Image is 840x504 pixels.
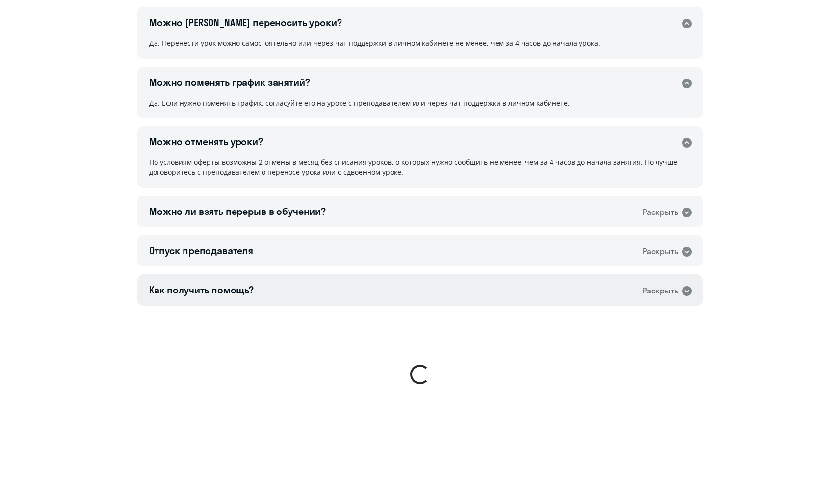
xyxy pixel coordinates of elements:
div: Можно ли взять перерыв в обучении? [149,205,326,218]
div: Можно [PERSON_NAME] переносить уроки? [149,16,341,29]
div: Отпуск преподавателя [149,244,253,258]
div: Раскрыть [643,285,678,297]
div: Раскрыть [643,245,678,258]
div: Можно поменять график занятий? [149,76,310,89]
div: Раскрыть [643,206,678,218]
div: Можно отменять уроки? [149,135,263,149]
div: Да. Перенести урок можно самостоятельно или через чат поддержки в личном кабинете не менее, чем з... [137,37,703,59]
div: Как получить помощь? [149,283,254,297]
div: Да. Если нужно поменять график, согласуйте его на уроке с преподавателем или через чат поддержки ... [137,97,703,119]
div: По условиям оферты возможны 2 отмены в месяц без списания уроков, о которых нужно сообщить не мен... [137,157,703,187]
